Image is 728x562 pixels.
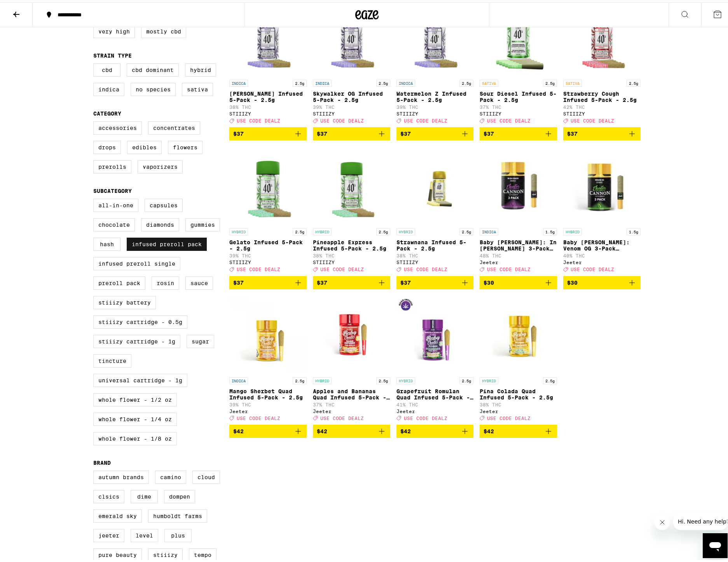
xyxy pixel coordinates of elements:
img: Jeeter - Baby Cannon: Venom OG 3-Pack Infused - 1.5g [563,144,641,222]
p: 40% THC [563,251,641,256]
span: USE CODE DEALZ [237,116,280,121]
label: Chocolate [93,216,135,229]
p: Baby [PERSON_NAME]: Venom OG 3-Pack Infused - 1.5g [563,237,641,249]
div: Jeeter [229,406,307,411]
p: SATIVA [563,77,582,84]
label: Mostly CBD [141,23,186,36]
span: USE CODE DEALZ [237,413,280,418]
a: Open page for Grapefruit Romulan Quad Infused 5-Pack - 2.5g from Jeeter [396,293,474,422]
label: CBD Dominant [127,61,179,74]
div: STIIIZY [229,257,307,263]
div: Jeeter [563,257,641,263]
img: STIIIZY - Pineapple Express Infused 5-Pack - 2.5g [313,144,390,222]
div: STIIIZY [396,109,474,114]
img: STIIIZY - Gelato Infused 5-Pack - 2.5g [229,144,307,222]
p: HYBRID [480,375,498,382]
p: 2.5g [376,226,390,233]
a: Open page for Strawnana Infused 5-Pack - 2.5g from STIIIZY [396,144,474,273]
label: Preroll Pack [93,274,145,287]
label: Whole Flower - 1/4 oz [93,410,177,424]
button: Add to bag [396,422,474,436]
button: Add to bag [313,125,390,138]
iframe: Close message [655,512,670,528]
legend: Category [93,108,121,114]
span: $37 [400,277,411,284]
div: Jeeter [396,406,474,411]
label: PLUS [164,527,192,540]
p: Grapefruit Romulan Quad Infused 5-Pack - 2.5g [396,386,474,398]
button: Add to bag [313,422,390,436]
label: Concentrates [148,119,200,132]
label: Very High [93,23,135,36]
p: 38% THC [313,251,390,256]
legend: Strain Type [93,50,132,56]
label: Hash [93,235,120,249]
p: HYBRID [563,226,582,233]
p: HYBRID [313,375,332,382]
p: INDICA [229,375,248,382]
p: 38% THC [229,102,307,107]
p: 42% THC [563,102,641,107]
span: $30 [484,277,494,284]
span: $42 [317,426,327,432]
iframe: Button to launch messaging window [703,531,728,556]
span: USE CODE DEALZ [404,265,447,270]
label: Tempo [189,546,216,559]
span: $42 [400,426,411,432]
span: USE CODE DEALZ [404,116,447,121]
p: 2.5g [376,375,390,382]
div: Jeeter [313,406,390,411]
a: Open page for Apples and Bananas Quad Infused 5-Pack - 2.5g from Jeeter [313,293,390,422]
p: HYBRID [229,226,248,233]
img: Jeeter - Pina Colada Quad Infused 5-Pack - 2.5g [480,293,557,371]
span: USE CODE DEALZ [320,413,364,418]
p: Strawberry Cough Infused 5-Pack - 2.5g [563,88,641,101]
p: 39% THC [313,102,390,107]
p: INDICA [480,226,498,233]
button: Add to bag [480,422,557,436]
a: Open page for Baby Cannon: In Da Couch 3-Pack Infused - 1.5g from Jeeter [480,144,557,273]
p: Skywalker OG Infused 5-Pack - 2.5g [313,88,390,101]
label: Autumn Brands [93,468,149,481]
p: INDICA [229,77,248,84]
p: 2.5g [459,375,473,382]
p: Apples and Bananas Quad Infused 5-Pack - 2.5g [313,386,390,398]
p: HYBRID [396,375,415,382]
label: Accessories [93,119,142,132]
div: STIIIZY [480,109,557,114]
span: USE CODE DEALZ [487,116,531,121]
p: 38% THC [480,400,557,405]
div: STIIIZY [563,109,641,114]
label: Sugar [187,333,214,346]
label: Pure Beauty [93,546,142,559]
div: STIIIZY [313,109,390,114]
a: Open page for Pineapple Express Infused 5-Pack - 2.5g from STIIIZY [313,144,390,273]
a: Open page for Mango Sherbet Quad Infused 5-Pack - 2.5g from Jeeter [229,293,307,422]
label: STIIIZY Cartridge - 1g [93,333,180,346]
p: Gelato Infused 5-Pack - 2.5g [229,237,307,249]
p: HYBRID [313,226,332,233]
p: 2.5g [543,77,557,84]
button: Add to bag [480,274,557,287]
span: USE CODE DEALZ [404,413,447,418]
label: All-In-One [93,196,138,210]
label: Whole Flower - 1/8 oz [93,430,177,443]
p: 1.5g [543,226,557,233]
label: No Species [131,81,176,94]
img: Jeeter - Grapefruit Romulan Quad Infused 5-Pack - 2.5g [396,293,474,371]
label: STIIIZY Cartridge - 0.5g [93,313,187,326]
p: INDICA [313,77,332,84]
img: Jeeter - Apples and Bananas Quad Infused 5-Pack - 2.5g [313,293,390,371]
img: Jeeter - Mango Sherbet Quad Infused 5-Pack - 2.5g [229,293,307,371]
p: 2.5g [543,375,557,382]
label: Edibles [127,138,162,152]
p: 39% THC [229,251,307,256]
button: Add to bag [396,274,474,287]
label: Drops [93,138,121,152]
a: Open page for Pina Colada Quad Infused 5-Pack - 2.5g from Jeeter [480,293,557,422]
p: 2.5g [293,375,307,382]
button: Add to bag [313,274,390,287]
label: STIIIZY Battery [93,294,156,307]
label: CLSICS [93,488,124,501]
div: Jeeter [480,406,557,411]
